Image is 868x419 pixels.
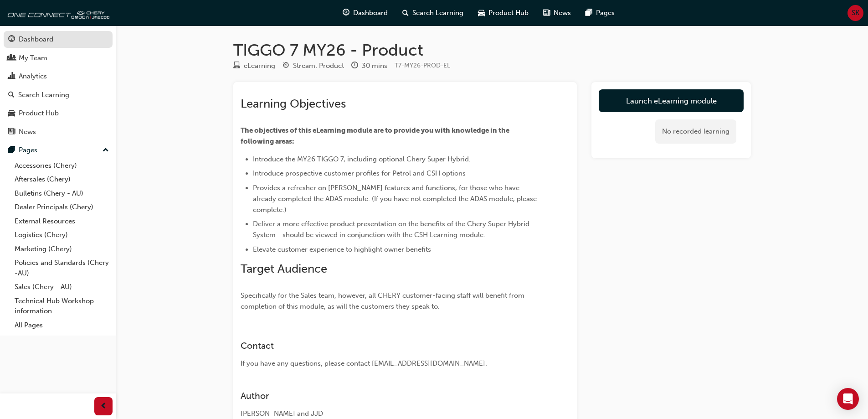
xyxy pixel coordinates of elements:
[19,145,37,155] div: Pages
[241,126,511,145] span: The objectives of this eLearning module are to provide you with knowledge in the following areas:
[412,8,463,18] span: Search Learning
[241,341,537,351] h3: Contact
[18,90,69,100] div: Search Learning
[253,245,431,253] span: Elevate customer experience to highlight owner benefits
[241,391,537,401] h3: Author
[233,60,275,72] div: Type
[4,50,113,67] a: My Team
[241,291,526,310] span: Specifically for the Sales team, however, all CHERY customer-facing staff will benefit from compl...
[11,228,113,242] a: Logistics (Chery)
[19,53,47,63] div: My Team
[293,61,344,71] div: Stream: Product
[395,62,450,69] span: Learning resource code
[5,4,109,22] img: oneconnect
[19,71,47,82] div: Analytics
[253,155,471,163] span: Introduce the MY26 TIGGO 7, including optional Chery Super Hybrid.
[335,4,395,22] a: guage-iconDashboard
[578,4,622,22] a: pages-iconPages
[488,8,529,18] span: Product Hub
[103,145,109,156] span: up-icon
[847,5,863,21] button: SK
[8,91,15,99] span: search-icon
[8,54,15,62] span: people-icon
[11,294,113,318] a: Technical Hub Workshop information
[11,242,113,256] a: Marketing (Chery)
[4,68,113,85] a: Analytics
[478,7,485,19] span: car-icon
[282,60,344,72] div: Stream
[19,108,59,119] div: Product Hub
[4,142,113,159] button: Pages
[4,105,113,122] a: Product Hub
[4,124,113,140] a: News
[536,4,578,22] a: news-iconNews
[241,409,537,419] div: [PERSON_NAME] and JJD
[362,61,387,71] div: 30 mins
[282,62,289,70] span: target-icon
[351,62,358,70] span: clock-icon
[837,388,859,410] div: Open Intercom Messenger
[4,29,113,142] button: DashboardMy TeamAnalyticsSearch LearningProduct HubNews
[471,4,536,22] a: car-iconProduct Hub
[599,89,744,112] a: Launch eLearning module
[8,72,15,81] span: chart-icon
[253,169,466,177] span: Introduce prospective customer profiles for Petrol and CSH options
[11,172,113,186] a: Aftersales (Chery)
[8,128,15,136] span: news-icon
[395,4,471,22] a: search-iconSearch Learning
[852,8,859,18] span: SK
[241,262,327,276] span: Target Audience
[353,8,388,18] span: Dashboard
[244,61,275,71] div: eLearning
[233,40,751,60] h1: TIGGO 7 MY26 - Product
[596,8,615,18] span: Pages
[8,36,15,44] span: guage-icon
[241,97,346,111] span: Learning Objectives
[11,256,113,280] a: Policies and Standards (Chery -AU)
[19,127,36,137] div: News
[543,7,550,19] span: news-icon
[253,184,539,214] span: Provides a refresher on [PERSON_NAME] features and functions, for those who have already complete...
[554,8,571,18] span: News
[343,7,349,19] span: guage-icon
[11,186,113,201] a: Bulletins (Chery - AU)
[233,62,240,70] span: learningResourceType_ELEARNING-icon
[11,214,113,228] a: External Resources
[4,87,113,103] a: Search Learning
[11,159,113,173] a: Accessories (Chery)
[11,280,113,294] a: Sales (Chery - AU)
[241,358,537,369] div: If you have any questions, please contact [EMAIL_ADDRESS][DOMAIN_NAME].
[11,200,113,214] a: Dealer Principals (Chery)
[402,7,409,19] span: search-icon
[19,34,53,45] div: Dashboard
[4,31,113,48] a: Dashboard
[100,401,107,412] span: prev-icon
[11,318,113,332] a: All Pages
[8,109,15,118] span: car-icon
[655,119,736,144] div: No recorded learning
[586,7,592,19] span: pages-icon
[351,60,387,72] div: Duration
[253,220,531,239] span: Deliver a more effective product presentation on the benefits of the Chery Super Hybrid System - ...
[8,146,15,155] span: pages-icon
